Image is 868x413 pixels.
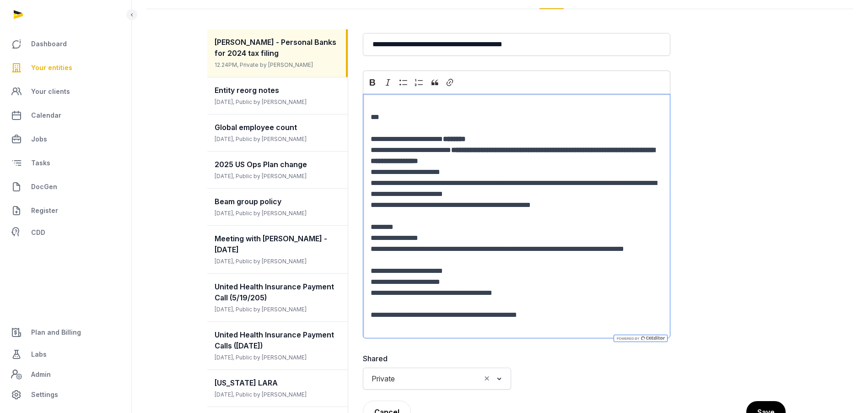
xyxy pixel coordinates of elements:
[215,234,327,254] span: Meeting with [PERSON_NAME] - [DATE]
[215,173,307,179] span: [DATE], Public by [PERSON_NAME]
[7,365,124,384] a: Admin
[31,205,58,216] span: Register
[215,354,307,361] span: [DATE], Public by [PERSON_NAME]
[215,61,313,68] span: 12.24PM, Private by [PERSON_NAME]
[7,384,124,406] a: Settings
[31,181,57,192] span: DocGen
[7,33,124,55] a: Dashboard
[7,81,124,103] a: Your clients
[7,223,124,242] a: CDD
[215,210,307,217] span: [DATE], Public by [PERSON_NAME]
[31,327,81,338] span: Plan and Billing
[215,258,307,265] span: [DATE], Public by [PERSON_NAME]
[31,369,51,380] span: Admin
[215,391,307,398] span: [DATE], Public by [PERSON_NAME]
[7,104,124,126] a: Calendar
[367,370,507,387] div: Search for option
[7,57,124,79] a: Your entities
[31,134,47,145] span: Jobs
[31,38,67,49] span: Dashboard
[7,152,124,174] a: Tasks
[215,86,279,95] span: Entity reorg notes
[215,136,307,142] span: [DATE], Public by [PERSON_NAME]
[363,353,511,364] label: Shared
[31,110,61,121] span: Calendar
[215,160,307,169] span: 2025 US Ops Plan change
[7,343,124,365] a: Labs
[363,71,670,94] div: Editor toolbar
[483,372,491,385] button: Clear Selected
[215,306,307,313] span: [DATE], Public by [PERSON_NAME]
[215,282,334,302] span: United Health Insurance Payment Call (5/19/205)
[31,349,47,360] span: Labs
[369,372,397,385] span: Private
[31,389,58,400] span: Settings
[7,128,124,150] a: Jobs
[616,337,639,341] span: Powered by
[363,94,670,339] div: Editor editing area: main
[215,330,334,350] span: United Health Insurance Payment Calls ([DATE])
[215,98,307,105] span: [DATE], Public by [PERSON_NAME]
[215,38,336,58] span: [PERSON_NAME] - Personal Banks for 2024 tax filing
[31,86,70,97] span: Your clients
[31,62,72,73] span: Your entities
[215,197,281,206] span: Beam group policy
[399,372,480,385] input: Search for option
[7,321,124,343] a: Plan and Billing
[215,123,297,132] span: Global employee count
[7,200,124,222] a: Register
[7,176,124,198] a: DocGen
[31,158,50,168] span: Tasks
[31,227,45,238] span: CDD
[215,378,278,387] span: [US_STATE] LARA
